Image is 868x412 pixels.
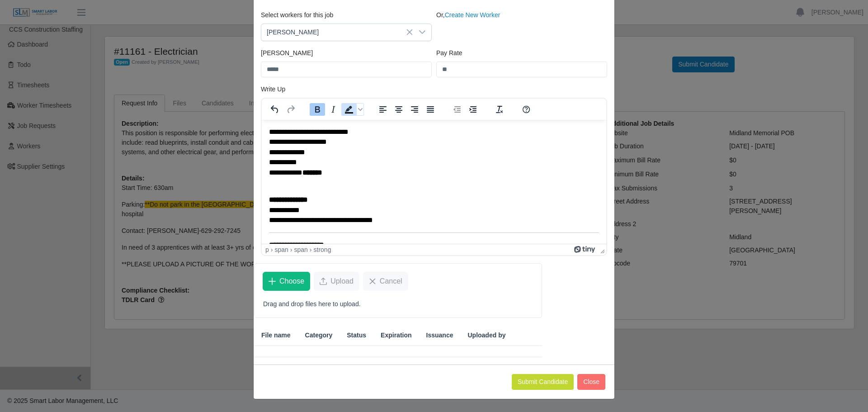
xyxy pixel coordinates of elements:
[426,331,453,340] span: Issuance
[512,374,574,390] button: Submit Candidate
[314,272,359,291] button: Upload
[263,272,310,291] button: Choose
[310,103,325,116] button: Bold
[261,331,291,340] span: File name
[574,246,597,253] a: Powered by Tiny
[465,103,481,116] button: Increase indent
[434,10,609,41] div: Or,
[467,331,505,340] span: Uploaded by
[294,246,308,253] div: span
[274,246,288,253] div: span
[341,103,364,116] div: Background color Black
[391,103,406,116] button: Align center
[283,103,298,116] button: Redo
[314,246,331,253] div: strong
[363,272,408,291] button: Cancel
[261,85,285,94] label: Write Up
[279,276,304,287] span: Choose
[330,276,354,287] span: Upload
[492,103,507,116] button: Clear formatting
[261,48,313,58] label: [PERSON_NAME]
[261,24,413,41] span: Miguel Alcalde
[347,331,366,340] span: Status
[407,103,422,116] button: Align right
[310,246,312,253] div: ›
[271,246,273,253] div: ›
[267,103,283,116] button: Undo
[263,299,533,309] p: Drag and drop files here to upload.
[597,244,606,255] div: Press the Up and Down arrow keys to resize the editor.
[290,246,292,253] div: ›
[305,331,333,340] span: Category
[436,48,462,58] label: Pay Rate
[380,276,402,287] span: Cancel
[265,246,269,253] div: p
[423,103,438,116] button: Justify
[375,103,391,116] button: Align left
[381,331,411,340] span: Expiration
[325,103,341,116] button: Italic
[577,374,605,390] button: Close
[449,103,465,116] button: Decrease indent
[262,120,606,244] iframe: Rich Text Area
[519,103,534,116] button: Help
